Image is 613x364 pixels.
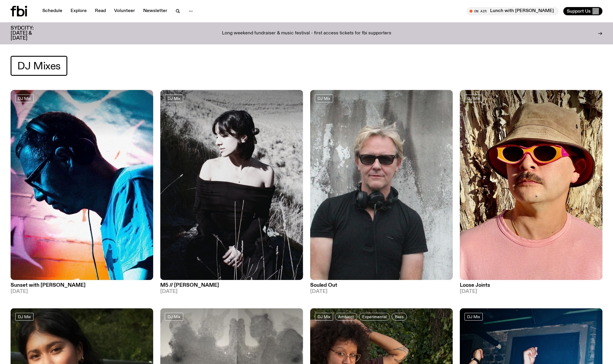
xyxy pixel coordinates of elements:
[335,313,357,321] a: Ambient
[460,289,602,294] span: [DATE]
[160,283,303,288] h3: M5 // [PERSON_NAME]
[465,313,483,321] a: DJ Mix
[11,289,153,294] span: [DATE]
[168,315,181,319] span: DJ Mix
[160,280,303,294] a: M5 // [PERSON_NAME][DATE]
[111,7,138,15] a: Volunteer
[11,26,48,41] h3: SYDCITY: [DATE] & [DATE]
[467,315,480,319] span: DJ Mix
[310,289,453,294] span: [DATE]
[460,280,602,294] a: Loose Joints[DATE]
[359,313,390,321] a: Experimental
[11,90,153,280] img: Simon Caldwell stands side on, looking downwards. He has headphones on. Behind him is a brightly ...
[160,289,303,294] span: [DATE]
[91,7,109,15] a: Read
[165,95,183,102] a: DJ Mix
[460,283,602,288] h3: Loose Joints
[467,96,480,100] span: DJ Mix
[315,313,333,321] a: DJ Mix
[11,280,153,294] a: Sunset with [PERSON_NAME][DATE]
[15,313,34,321] a: DJ Mix
[310,283,453,288] h3: Souled Out
[168,96,181,100] span: DJ Mix
[222,31,391,36] p: Long weekend fundraiser & music festival - first access tickets for fbi supporters
[392,313,407,321] a: Bass
[165,313,183,321] a: DJ Mix
[460,90,602,280] img: Tyson stands in front of a paperbark tree wearing orange sunglasses, a suede bucket hat and a pin...
[11,283,153,288] h3: Sunset with [PERSON_NAME]
[395,315,404,319] span: Bass
[67,7,90,15] a: Explore
[17,60,61,72] span: DJ Mixes
[563,7,602,15] button: Support Us
[18,315,31,319] span: DJ Mix
[15,95,34,102] a: DJ Mix
[310,280,453,294] a: Souled Out[DATE]
[140,7,171,15] a: Newsletter
[310,90,453,280] img: Stephen looks directly at the camera, wearing a black tee, black sunglasses and headphones around...
[467,7,559,15] button: On AirLunch with [PERSON_NAME]
[465,95,483,102] a: DJ Mix
[318,96,330,100] span: DJ Mix
[338,315,354,319] span: Ambient
[362,315,387,319] span: Experimental
[318,315,330,319] span: DJ Mix
[18,96,31,100] span: DJ Mix
[567,9,591,14] span: Support Us
[39,7,66,15] a: Schedule
[315,95,333,102] a: DJ Mix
